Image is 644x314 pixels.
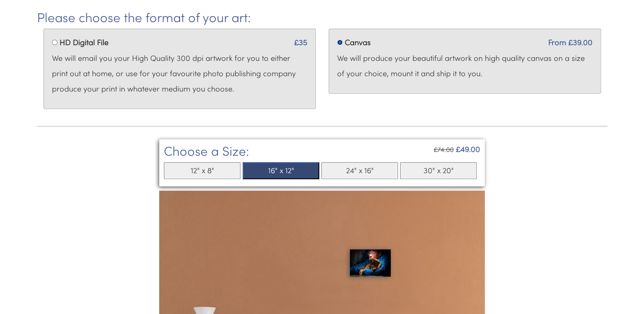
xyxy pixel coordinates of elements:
[60,37,109,48] label: HD Digital File
[400,162,477,179] button: 30" x 20"
[345,37,371,48] label: Canvas
[321,162,398,179] button: 24" x 16"
[434,145,454,154] span: £74.00
[350,249,391,277] img: Painting
[164,144,249,158] h3: Choose a Size:
[243,162,319,179] button: 16" x 12"
[456,144,480,154] span: £49.00
[337,50,592,81] p: We will produce your beautiful artwork on high quality canvas on a size of your choice, mount it ...
[52,50,307,96] p: We will email you your High Quality 300 dpi artwork for you to either print out at home, or use f...
[37,10,607,24] h2: Please choose the format of your art:
[294,37,307,48] span: £35
[164,162,240,179] button: 12" x 8"
[548,37,592,48] span: From £39.00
